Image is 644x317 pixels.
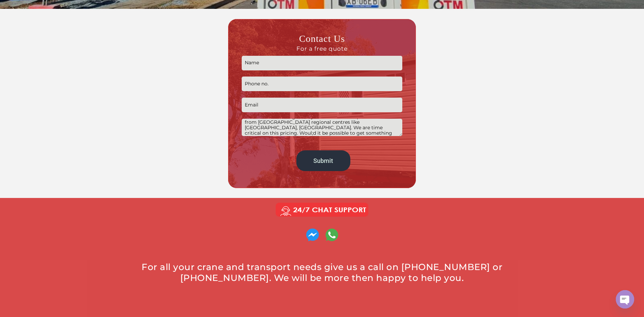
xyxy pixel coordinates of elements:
[271,201,373,218] img: Call us Anytime
[242,45,402,52] span: For a free quote
[242,33,402,52] h3: Contact Us
[296,150,350,171] input: Submit
[242,98,402,112] input: Email
[326,229,338,241] img: Contact us on Whatsapp
[242,77,402,91] input: Phone no.
[242,33,402,174] form: Contact form
[306,229,319,241] img: Contact us on Whatsapp
[242,56,402,70] input: Name
[132,262,512,283] div: For all your crane and transport needs give us a call on [PHONE_NUMBER] or [PHONE_NUMBER]. We wil...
